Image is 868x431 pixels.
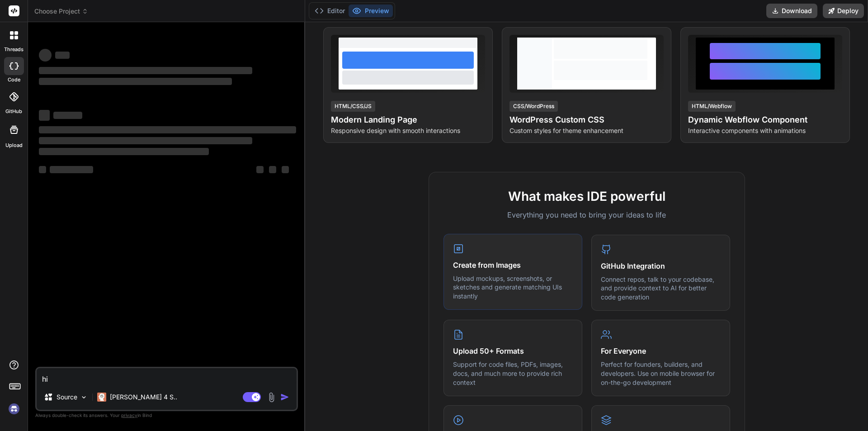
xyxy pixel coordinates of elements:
p: [PERSON_NAME] 4 S.. [110,393,177,402]
label: code [8,76,20,84]
span: ‌ [53,112,82,119]
h4: Upload 50+ Formats [453,346,573,356]
h4: WordPress Custom CSS [509,114,664,126]
label: Upload [5,142,23,149]
p: Source [57,393,77,402]
button: Deploy [823,4,864,18]
span: ‌ [39,166,46,173]
h4: Modern Landing Page [331,114,485,126]
span: ‌ [282,166,289,173]
p: Connect repos, talk to your codebase, and provide context to AI for better code generation [601,275,721,302]
button: Download [766,4,817,18]
span: Choose Project [34,7,88,16]
button: Preview [349,5,393,17]
span: ‌ [269,166,276,173]
h4: Create from Images [453,260,573,270]
h2: What makes IDE powerful [443,187,730,206]
div: HTML/Webflow [688,101,736,112]
h4: For Everyone [601,346,721,356]
p: Support for code files, PDFs, images, docs, and much more to provide rich context [453,360,573,387]
span: ‌ [39,78,232,85]
textarea: hi [37,368,297,384]
span: ‌ [39,137,252,144]
p: Custom styles for theme enhancement [509,126,664,135]
span: ‌ [39,110,50,121]
p: Everything you need to bring your ideas to life [443,209,730,220]
img: icon [280,393,289,402]
span: privacy [121,412,137,418]
div: CSS/WordPress [509,101,558,112]
img: attachment [266,392,277,403]
p: Perfect for founders, builders, and developers. Use on mobile browser for on-the-go development [601,360,721,387]
button: Editor [311,5,349,17]
span: ‌ [256,166,264,173]
img: Pick Models [80,393,88,401]
h4: Dynamic Webflow Component [688,114,842,126]
span: ‌ [39,126,296,133]
span: ‌ [55,52,70,59]
label: threads [4,46,24,53]
p: Upload mockups, screenshots, or sketches and generate matching UIs instantly [453,274,573,301]
span: ‌ [50,166,93,173]
div: HTML/CSS/JS [331,101,375,112]
h4: GitHub Integration [601,260,721,271]
img: Claude 4 Sonnet [97,393,106,402]
label: GitHub [5,108,22,115]
span: ‌ [39,67,252,74]
img: signin [6,401,22,417]
p: Always double-check its answers. Your in Bind [35,411,298,420]
span: ‌ [39,148,209,155]
p: Interactive components with animations [688,126,842,135]
p: Responsive design with smooth interactions [331,126,485,135]
span: ‌ [39,49,52,62]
